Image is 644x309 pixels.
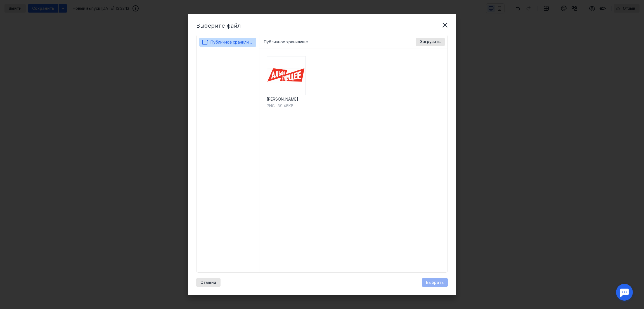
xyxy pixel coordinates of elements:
[202,38,254,47] button: Публичное хранилище
[267,56,306,95] img: Лого Альфа Будущее.png
[416,38,445,46] button: Загрузить
[210,40,254,44] span: Публичное хранилище
[267,103,275,109] div: png
[196,278,221,287] button: Отмена
[196,22,241,29] span: Выберите файл
[267,103,306,109] div: 89.48KB
[420,39,441,44] span: Загрузить
[267,96,306,102] div: [PERSON_NAME]
[200,280,216,285] span: Отмена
